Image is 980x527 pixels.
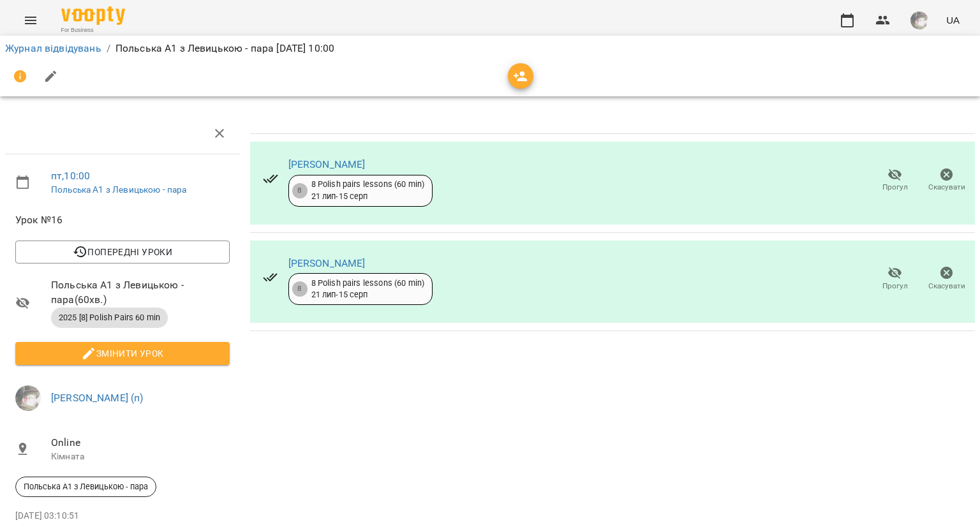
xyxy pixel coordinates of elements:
[882,281,908,292] span: Прогул
[51,450,230,463] p: Кімната
[26,346,219,361] span: Змінити урок
[61,6,125,25] img: Voopty Logo
[51,170,90,182] a: пт , 10:00
[15,342,230,365] button: Змінити урок
[921,261,972,297] button: Скасувати
[292,281,308,297] div: 8
[921,163,972,198] button: Скасувати
[15,385,41,411] img: e3906ac1da6b2fc8356eee26edbd6dfe.jpg
[928,281,965,292] span: Скасувати
[5,41,975,56] nav: breadcrumb
[26,244,219,260] span: Попередні уроки
[311,179,425,202] div: 8 Polish pairs lessons (60 min) 21 лип - 15 серп
[51,435,230,450] span: Online
[292,183,308,198] div: 8
[15,212,230,228] span: Урок №16
[928,182,965,193] span: Скасувати
[311,278,425,301] div: 8 Polish pairs lessons (60 min) 21 лип - 15 серп
[910,11,928,29] img: e3906ac1da6b2fc8356eee26edbd6dfe.jpg
[51,278,230,308] span: Польська А1 з Левицькою - пара ( 60 хв. )
[946,13,960,27] span: UA
[15,477,156,497] div: Польська А1 з Левицькою - пара
[16,481,156,493] span: Польська А1 з Левицькою - пара
[15,5,46,36] button: Menu
[5,42,101,54] a: Журнал відвідувань
[51,312,168,323] span: 2025 [8] Polish Pairs 60 min
[288,158,366,170] a: [PERSON_NAME]
[61,26,125,34] span: For Business
[869,261,921,297] button: Прогул
[107,41,110,56] li: /
[869,163,921,198] button: Прогул
[15,241,230,263] button: Попередні уроки
[115,41,334,56] p: Польська А1 з Левицькою - пара [DATE] 10:00
[51,184,186,195] a: Польська А1 з Левицькою - пара
[288,257,366,269] a: [PERSON_NAME]
[882,182,908,193] span: Прогул
[941,8,965,32] button: UA
[51,392,144,404] a: [PERSON_NAME] (п)
[15,510,230,523] p: [DATE] 03:10:51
